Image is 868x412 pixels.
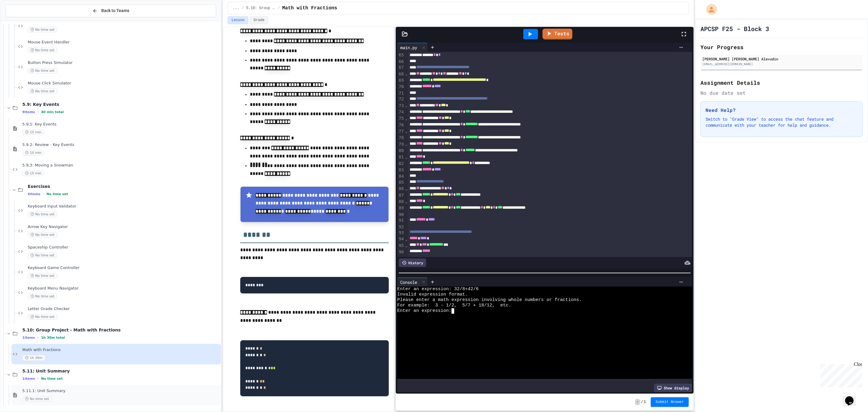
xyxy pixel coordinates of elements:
[28,88,57,94] span: No time set
[700,78,863,87] h2: Assignment Details
[397,230,405,236] div: 93
[397,192,405,199] div: 87
[397,173,405,179] div: 84
[242,6,244,11] span: /
[28,81,220,86] span: Mouse Click Simulator
[22,396,52,402] span: No time set
[397,141,405,148] div: 79
[644,400,646,404] span: 1
[28,252,57,258] span: No time set
[28,47,57,53] span: No time set
[397,128,405,135] div: 77
[397,212,405,218] div: 90
[397,65,405,71] div: 67
[397,135,405,141] div: 78
[397,109,405,116] div: 74
[228,16,248,24] button: Lesson
[28,40,220,45] span: Mouse Event Handler
[702,62,861,66] div: [EMAIL_ADDRESS][DOMAIN_NAME]
[22,377,35,381] span: 1 items
[397,84,405,90] div: 70
[397,199,405,205] div: 88
[399,258,426,267] div: History
[397,78,405,84] div: 69
[28,273,57,279] span: No time set
[397,249,405,255] div: 96
[28,184,220,189] span: Exercises
[397,116,405,122] div: 75
[28,68,57,74] span: No time set
[28,60,220,65] span: Button Press Simulator
[22,388,220,394] span: 5.11.1: Unit Summary
[37,109,39,114] span: •
[22,327,220,333] span: 5.10: Group Project - Math with Fractions
[22,163,220,168] span: 5.9.3: Moving a Snowman
[405,186,408,191] span: Fold line
[22,150,44,156] span: 10 min
[28,211,57,217] span: No time set
[282,5,337,12] span: Math with Fractions
[5,4,216,17] button: Back to Teams
[397,161,405,167] div: 82
[397,59,405,65] div: 66
[397,303,511,308] span: For example: 3 - 1/2, 5/7 + 18/12, etc.
[28,232,57,238] span: No time set
[405,129,408,134] span: Fold line
[28,265,220,271] span: Keyboard Game Controller
[22,368,220,374] span: 5.11: Unit Summary
[397,90,405,97] div: 71
[405,243,408,248] span: Fold line
[700,43,863,51] h2: Your Progress
[22,110,35,114] span: 9 items
[397,103,405,109] div: 73
[706,116,857,128] p: Switch to "Grade View" to access the chat feature and communicate with your teacher for help and ...
[28,204,220,209] span: Keyboard Input Validator
[22,347,220,353] span: Math with Fractions
[706,106,857,114] h3: Need Help?
[233,6,239,11] span: ...
[250,16,268,24] button: Grade
[700,2,719,16] div: My Account
[397,167,405,173] div: 83
[28,314,57,320] span: No time set
[405,237,408,242] span: Fold line
[2,2,42,38] div: Chat with us now!Close
[405,199,408,204] span: Fold line
[22,142,220,147] span: 5.9.2: Review - Key Events
[28,245,220,250] span: Spaceship Controller
[843,388,862,406] iframe: chat widget
[397,308,451,314] span: Enter an expression:
[28,27,57,33] span: No time set
[22,102,220,107] span: 5.9: Key Events
[278,6,280,11] span: /
[22,355,45,361] span: 1h 30m
[397,43,428,52] div: main.py
[397,224,405,230] div: 92
[405,155,408,160] span: Fold line
[397,52,405,59] div: 65
[43,192,44,196] span: •
[397,96,405,103] div: 72
[641,400,643,404] span: /
[246,6,275,11] span: 5.10: Group Project - Math with Fractions
[397,44,420,51] div: main.py
[397,186,405,192] div: 86
[46,192,68,196] span: No time set
[28,192,40,196] span: 6 items
[397,179,405,186] div: 85
[22,170,44,176] span: 15 min
[41,336,65,340] span: 1h 30m total
[28,293,57,299] span: No time set
[28,224,220,230] span: Arrow Key Navigator
[700,89,863,97] div: No due date set
[41,110,64,114] span: 40 min total
[405,103,408,108] span: Fold line
[397,154,405,160] div: 81
[397,292,468,297] span: Invalid expression format.
[397,297,582,303] span: Please enter a math expression involving whole numbers or fractions.
[37,376,39,381] span: •
[28,306,220,312] span: Letter Grade Checker
[405,71,408,76] span: Fold line
[397,243,405,249] div: 95
[397,205,405,211] div: 89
